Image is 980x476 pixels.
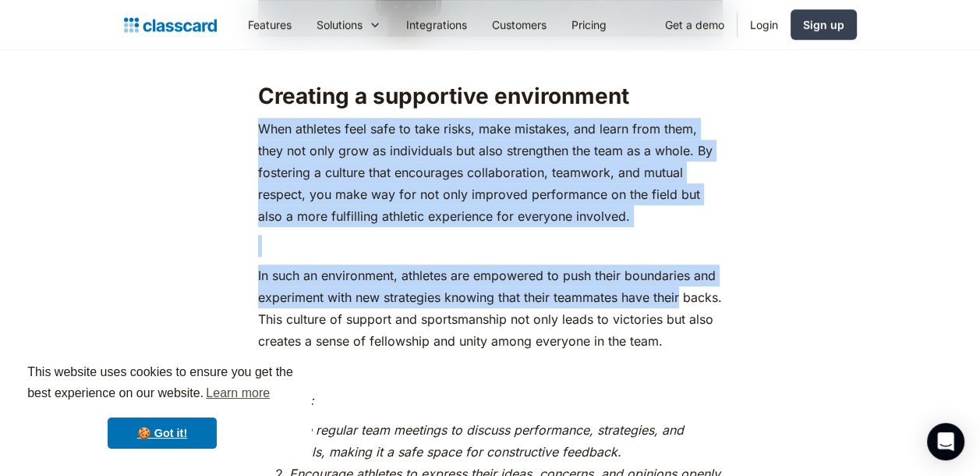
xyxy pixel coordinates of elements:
[317,16,363,33] div: Solutions
[124,14,217,36] a: home
[304,7,394,42] div: Solutions
[258,82,723,110] h2: Creating a supportive environment
[559,7,619,42] a: Pricing
[258,235,723,257] p: ‍
[738,7,791,42] a: Login
[258,44,723,66] p: ‍
[394,7,479,42] a: Integrations
[27,363,297,405] span: This website uses cookies to ensure you get the best experience on our website.
[235,7,304,42] a: Features
[927,423,964,460] div: Open Intercom Messenger
[479,7,559,42] a: Customers
[289,422,684,460] em: Use regular team meetings to discuss performance, strategies, and goals, making it a safe space f...
[310,393,314,408] em: :
[258,265,723,352] p: In such an environment, athletes are empowered to push their boundaries and experiment with new s...
[258,118,723,227] p: When athletes feel safe to take risks, make mistakes, and learn from them, they not only grow as ...
[258,360,723,382] p: ‍
[203,382,272,405] a: learn more about cookies
[108,417,217,449] a: dismiss cookie message
[791,9,857,40] a: Sign up
[12,348,312,464] div: cookieconsent
[653,7,737,42] a: Get a demo
[803,16,844,33] div: Sign up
